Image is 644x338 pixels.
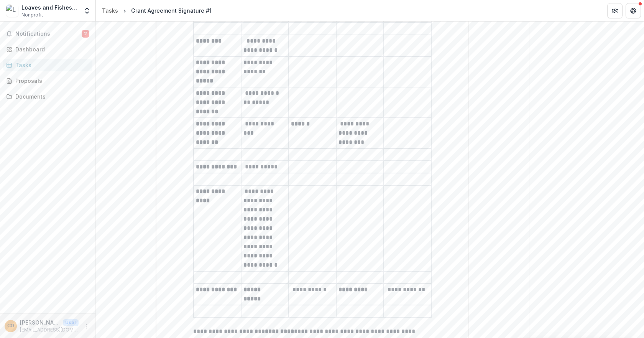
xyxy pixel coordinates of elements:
[63,319,79,326] p: User
[82,322,91,331] button: More
[3,43,92,56] a: Dashboard
[82,30,89,38] span: 2
[15,61,86,69] div: Tasks
[21,3,79,12] div: Loaves and Fishes Too
[20,318,60,326] p: [PERSON_NAME]
[131,7,212,15] div: Grant Agreement Signature #1
[15,77,86,85] div: Proposals
[3,28,92,40] button: Notifications2
[15,92,86,101] div: Documents
[15,31,82,37] span: Notifications
[7,323,15,328] div: Carolyn Gross
[21,12,43,18] span: Nonprofit
[102,7,118,15] div: Tasks
[3,74,92,87] a: Proposals
[99,5,215,16] nav: breadcrumb
[6,5,18,17] img: Loaves and Fishes Too
[3,90,92,103] a: Documents
[99,5,121,16] a: Tasks
[607,3,623,18] button: Partners
[626,3,641,18] button: Get Help
[82,3,92,18] button: Open entity switcher
[20,326,79,333] p: [EMAIL_ADDRESS][DOMAIN_NAME]
[3,59,92,71] a: Tasks
[15,45,86,53] div: Dashboard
